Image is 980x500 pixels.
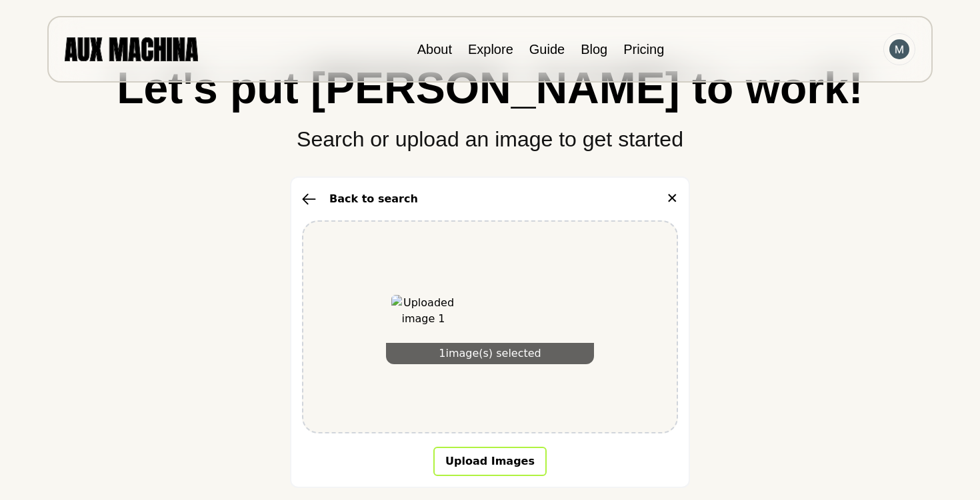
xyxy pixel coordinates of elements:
[529,42,565,57] a: Guide
[386,343,594,364] div: 1 image(s) selected
[302,191,418,207] button: Back to search
[623,42,664,57] a: Pricing
[417,42,452,57] a: About
[889,39,909,59] img: Avatar
[666,188,678,210] button: ✕
[27,66,953,110] h1: Let's put [PERSON_NAME] to work!
[391,295,455,359] img: Uploaded image 1
[65,37,198,61] img: AUX MACHINA
[581,42,607,57] a: Blog
[433,447,547,476] button: Upload Images
[27,110,953,155] p: Search or upload an image to get started
[468,42,513,57] a: Explore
